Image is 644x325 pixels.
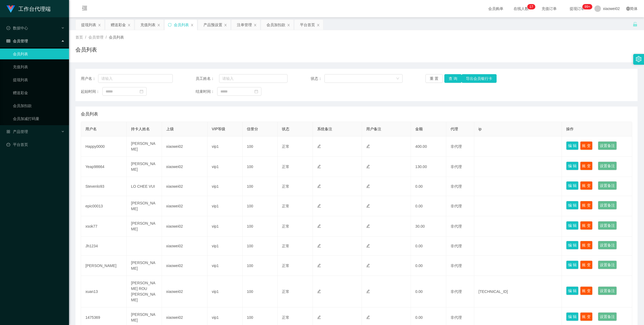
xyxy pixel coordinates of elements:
i: 图标: close [157,23,160,27]
td: 100 [243,237,278,256]
button: 编 辑 [566,181,579,190]
span: 充值订单 [539,7,559,11]
i: 图标: setting [636,56,642,62]
sup: 1081 [583,4,592,9]
td: Yeap98664 [81,157,127,177]
a: 会员加减打码量 [13,113,65,124]
span: 正常 [282,315,289,320]
i: 图标: close [317,23,320,27]
td: vip1 [207,256,243,276]
span: 非代理 [451,144,462,149]
td: 100 [243,136,278,157]
button: 编 辑 [566,312,579,321]
td: vip1 [207,196,243,216]
span: 结束时间： [196,89,217,94]
td: epic00013 [81,196,127,216]
button: 账 变 [580,201,593,210]
i: 图标: edit [366,184,370,188]
i: 图标: edit [366,315,370,319]
span: 金额 [415,127,423,131]
i: 图标: close [127,23,131,27]
i: 图标: edit [366,224,370,228]
td: [PERSON_NAME] [127,196,162,216]
a: 图标: dashboard平台首页 [6,139,65,150]
span: 会员管理 [6,39,28,43]
span: 系统备注 [317,127,332,131]
span: 正常 [282,224,289,228]
button: 设置备注 [598,141,617,150]
span: 起始时间： [81,89,102,94]
i: 图标: edit [366,289,370,293]
span: 非代理 [451,315,462,320]
span: 员工姓名： [196,76,219,81]
span: 会员管理 [88,35,103,39]
td: xiaowei02 [162,136,207,157]
td: 0.00 [411,256,446,276]
td: xiaowei02 [162,216,207,237]
i: 图标: close [224,23,227,27]
td: 400.00 [411,136,446,157]
button: 账 变 [580,241,593,249]
span: 用户名 [85,127,97,131]
td: xiaowei02 [162,237,207,256]
button: 编 辑 [566,201,579,210]
i: 图标: edit [366,144,370,148]
td: 30.00 [411,216,446,237]
i: 图标: calendar [140,90,143,93]
td: [PERSON_NAME] [127,256,162,276]
td: [PERSON_NAME] ROU [PERSON_NAME] [127,276,162,307]
td: vip1 [207,216,243,237]
td: xiaowei02 [162,276,207,307]
span: 正常 [282,204,289,208]
a: 工作台代理端 [6,6,51,11]
span: 正常 [282,289,289,294]
i: 图标: edit [317,204,321,208]
td: vip1 [207,157,243,177]
button: 账 变 [580,261,593,269]
td: xiaowei02 [162,196,207,216]
td: 100 [243,196,278,216]
p: 1 [529,4,531,9]
i: 图标: appstore-o [6,130,10,134]
div: 提现列表 [81,20,96,30]
i: 图标: edit [317,264,321,267]
input: 请输入 [219,74,288,83]
button: 重 置 [425,74,443,83]
td: 0.00 [411,237,446,256]
i: 图标: table [6,39,10,43]
div: 会员加扣款 [266,20,285,30]
td: [TECHNICAL_ID] [474,276,562,307]
span: 持卡人姓名 [131,127,150,131]
a: 会员加扣款 [13,100,65,111]
i: 图标: edit [317,224,321,228]
td: 100 [243,177,278,196]
span: 正常 [282,264,289,268]
td: Jh1234 [81,237,127,256]
a: 提现列表 [13,74,65,85]
a: 赠送彩金 [13,87,65,98]
button: 账 变 [580,141,593,150]
span: 用户备注 [366,127,381,131]
button: 设置备注 [598,261,617,269]
a: 充值列表 [13,61,65,72]
span: 信誉分 [247,127,258,131]
td: 100 [243,256,278,276]
img: logo.9652507e.png [6,5,15,13]
i: 图标: edit [317,315,321,319]
span: 正常 [282,244,289,248]
td: [PERSON_NAME] [127,136,162,157]
td: LO CHEE VUI [127,177,162,196]
button: 设置备注 [598,312,617,321]
span: 正常 [282,144,289,149]
td: 130.00 [411,157,446,177]
button: 设置备注 [598,221,617,230]
span: 会员列表 [109,35,124,39]
span: VIP等级 [212,127,226,131]
div: 赠送彩金 [111,20,126,30]
td: 0.00 [411,276,446,307]
button: 设置备注 [598,201,617,210]
button: 账 变 [580,221,593,230]
span: 会员列表 [81,111,98,117]
i: 图标: edit [317,144,321,148]
a: 会员列表 [13,49,65,59]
